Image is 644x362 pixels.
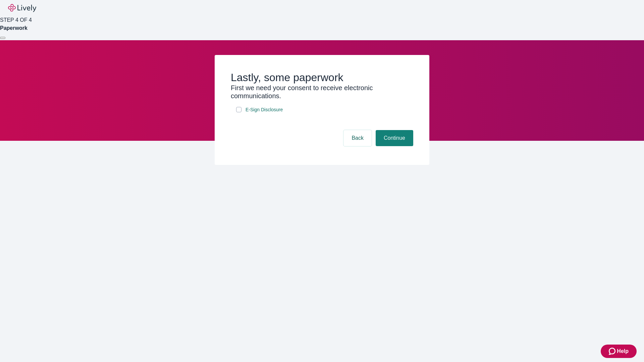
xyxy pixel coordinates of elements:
img: Lively [8,4,36,12]
svg: Zendesk support icon [609,347,617,355]
h3: First we need your consent to receive electronic communications. [231,84,413,100]
span: Help [617,347,629,355]
button: Zendesk support iconHelp [601,345,637,358]
a: e-sign disclosure document [244,106,284,114]
button: Back [343,130,372,146]
button: Continue [376,130,413,146]
h2: Lastly, some paperwork [231,71,413,84]
span: E-Sign Disclosure [246,106,283,113]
